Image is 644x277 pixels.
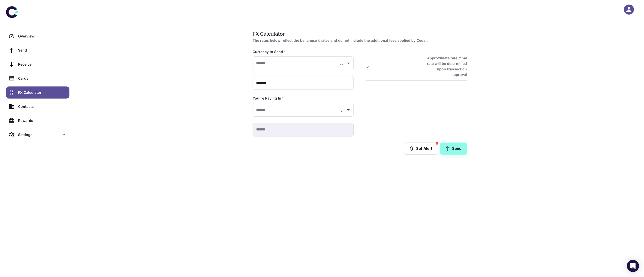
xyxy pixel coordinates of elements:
div: Cards [18,76,66,81]
label: Currency to Send [253,49,286,54]
div: Send [18,48,66,53]
a: Rewards [6,115,69,127]
button: Open [345,106,352,113]
a: Contacts [6,101,69,113]
a: Send [440,143,467,155]
h6: Approximate rate, final rate will be determined upon transaction approval [421,55,467,77]
div: FX Calculator [18,90,66,95]
div: Settings [18,132,59,137]
button: Set Alert [404,143,438,155]
a: FX Calculator [6,86,69,99]
div: Rewards [18,118,66,123]
div: Receive [18,62,66,67]
label: You're Paying In [253,96,284,101]
div: Open Intercom Messenger [627,260,639,272]
div: Contacts [18,104,66,109]
h1: FX Calculator [253,30,465,38]
a: Receive [6,58,69,70]
a: Send [6,44,69,56]
div: Overview [18,33,66,39]
button: Open [345,60,352,67]
div: Settings [6,129,69,141]
a: Overview [6,30,69,42]
a: Cards [6,72,69,84]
